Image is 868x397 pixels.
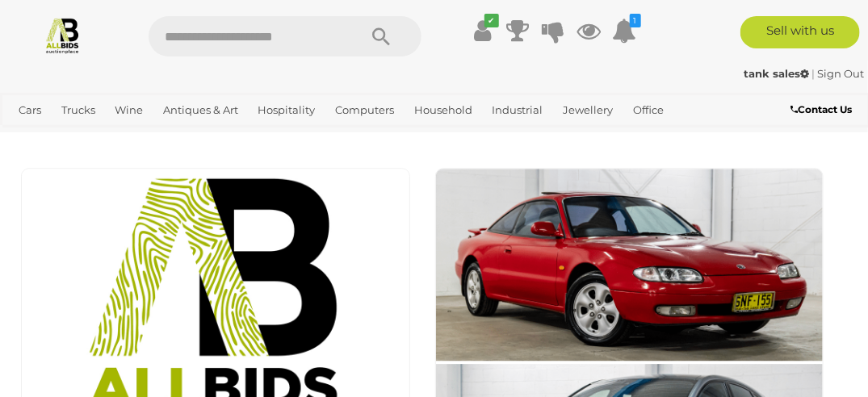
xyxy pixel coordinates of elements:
i: 1 [630,14,641,27]
a: Antiques & Art [157,97,245,123]
a: 1 [613,16,637,45]
a: Sign Out [817,67,864,80]
a: Computers [329,97,400,123]
a: Household [408,97,479,123]
a: ✔ [471,16,495,45]
a: Hospitality [252,97,322,123]
span: | [811,67,815,80]
a: Cars [12,97,48,123]
a: tank sales [744,67,811,80]
button: Search [341,16,421,56]
strong: tank sales [744,67,809,80]
a: Industrial [486,97,550,123]
a: Sell with us [740,16,860,48]
i: ✔ [484,14,499,27]
a: Contact Us [790,101,856,119]
a: Sports [12,123,58,150]
img: Allbids.com.au [44,16,82,54]
a: [GEOGRAPHIC_DATA] [65,123,193,150]
a: Office [627,97,670,123]
a: Jewellery [556,97,619,123]
a: Wine [108,97,149,123]
b: Contact Us [790,103,852,115]
a: Trucks [55,97,102,123]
